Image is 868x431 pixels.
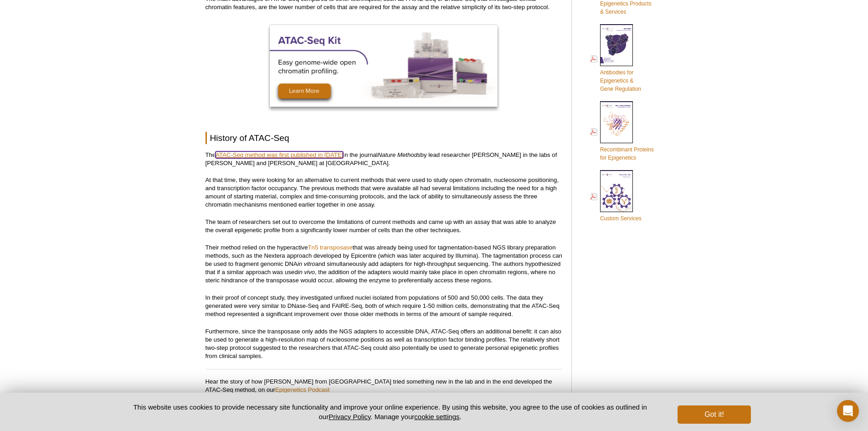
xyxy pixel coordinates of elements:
img: Custom_Services_cover [600,170,633,212]
h2: History of ATAC-Seq [205,132,562,144]
img: ATAC-Seq Kit [270,25,498,107]
span: Recombinant Proteins for Epigenetics [600,146,654,161]
p: The in the journal by lead researcher [PERSON_NAME] in the labs of [PERSON_NAME] and [PERSON_NAME... [205,151,562,167]
a: Custom Services [590,169,642,223]
p: In their proof of concept study, they investigated unfixed nuclei isolated from populations of 50... [205,294,562,318]
span: Antibodies for Epigenetics & Gene Regulation [600,69,641,92]
span: Epigenetics Products & Services [600,0,652,15]
p: Furthermore, since the transposase only adds the NGS adapters to accessible DNA, ATAC-Seq offers ... [205,327,562,360]
em: in vivo [298,269,315,275]
a: ATAC-Seq method was first published in [DATE] [216,151,343,158]
img: Rec_prots_140604_cover_web_70x200 [600,101,633,143]
p: The team of researchers set out to overcome the limitations of current methods and came up with a... [205,218,562,234]
em: in vitro [298,260,315,267]
em: Nature Methods [378,151,421,158]
div: Open Intercom Messenger [837,400,859,422]
p: Their method relied on the hyperactive that was already being used for tagmentation-based NGS lib... [205,244,562,285]
img: Abs_epi_2015_cover_web_70x200 [600,24,633,66]
p: This website uses cookies to provide necessary site functionality and improve your online experie... [118,402,663,421]
a: Privacy Policy [329,413,370,421]
a: Antibodies forEpigenetics &Gene Regulation [590,23,641,94]
button: Got it! [678,405,750,424]
a: Epigenetics Podcast [275,386,330,393]
span: Custom Services [600,215,642,222]
button: cookie settings [414,413,459,421]
p: At that time, they were looking for an alternative to current methods that were used to study ope... [205,176,562,209]
a: Recombinant Proteinsfor Epigenetics [590,100,654,163]
a: Tn5 transposase [308,244,353,251]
